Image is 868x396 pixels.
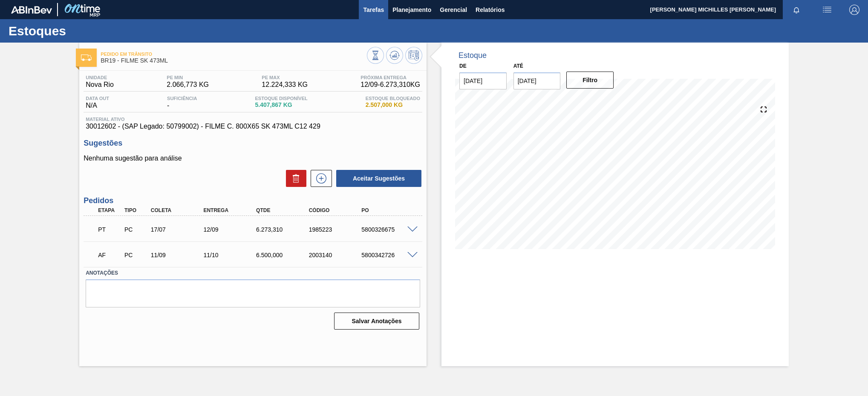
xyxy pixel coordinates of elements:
div: Nova sugestão [306,170,332,187]
div: 6.500,000 [254,252,313,258]
div: Pedido de Compra [122,252,150,258]
h1: Estoques [9,26,160,36]
span: Data out [86,96,109,101]
span: Relatórios [476,5,505,15]
span: 12.224,333 KG [262,81,308,89]
label: De [459,63,467,69]
span: Pedido em Trânsito [101,52,367,57]
p: Nenhuma sugestão para análise [84,155,422,162]
div: Aceitar Sugestões [332,169,422,188]
div: Entrega [201,207,260,213]
span: Unidade [86,75,114,80]
span: Nova Rio [86,81,114,89]
img: Ícone [81,55,92,61]
h3: Sugestões [84,139,422,148]
div: Excluir Sugestões [282,170,306,187]
span: BR19 - FILME SK 473ML [101,57,367,64]
div: Tipo [122,207,150,213]
span: Material ativo [86,117,420,122]
div: Estoque [459,51,487,60]
div: 11/09/2025 [149,252,208,258]
span: 2.066,773 KG [167,81,209,89]
input: dd/mm/yyyy [513,72,561,89]
div: 6.273,310 [254,226,313,233]
input: dd/mm/yyyy [459,72,507,89]
button: Salvar Anotações [334,313,419,330]
img: TNhmsLtSVTkK8tSr43FrP2fwEKptu5GPRR3wAAAABJRU5ErkJggg== [11,6,52,14]
label: Anotações [86,267,420,279]
span: Planejamento [392,5,431,15]
img: userActions [822,5,832,15]
div: Aguardando Faturamento [96,246,124,264]
div: 5800342726 [359,252,418,258]
span: 30012602 - (SAP Legado: 50799002) - FILME C. 800X65 SK 473ML C12 429 [86,123,420,130]
span: Estoque Bloqueado [366,96,420,101]
p: PT [98,226,121,233]
span: PE MIN [167,75,209,80]
span: Tarefas [363,5,384,15]
div: N/A [84,96,111,109]
p: AF [98,252,121,258]
div: Código [307,207,366,213]
h3: Pedidos [84,196,422,205]
button: Atualizar Gráfico [386,47,403,64]
div: 5800326675 [359,226,418,233]
button: Aceitar Sugestões [336,170,421,187]
div: 11/10/2025 [201,252,260,258]
div: Etapa [96,207,124,213]
span: Gerencial [440,5,467,15]
span: Estoque Disponível [255,96,307,101]
img: Logout [849,5,859,15]
span: Próxima Entrega [360,75,420,80]
label: Até [513,63,523,69]
div: Coleta [149,207,208,213]
div: PO [359,207,418,213]
button: Filtro [566,72,614,89]
span: 12/09 - 6.273,310 KG [360,81,420,89]
div: 2003140 [307,252,366,258]
span: 2.507,000 KG [366,102,420,108]
span: PE MAX [262,75,308,80]
div: 12/09/2025 [201,226,260,233]
button: Visão Geral dos Estoques [367,47,384,64]
div: 17/07/2025 [149,226,208,233]
span: 5.407,867 KG [255,102,307,108]
span: Suficiência [167,96,197,101]
div: Pedido em Trânsito [96,220,124,239]
button: Programar Estoque [405,47,422,64]
div: 1985223 [307,226,366,233]
button: Notificações [783,4,810,16]
div: Pedido de Compra [122,226,150,233]
div: - [165,96,199,109]
div: Qtde [254,207,313,213]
